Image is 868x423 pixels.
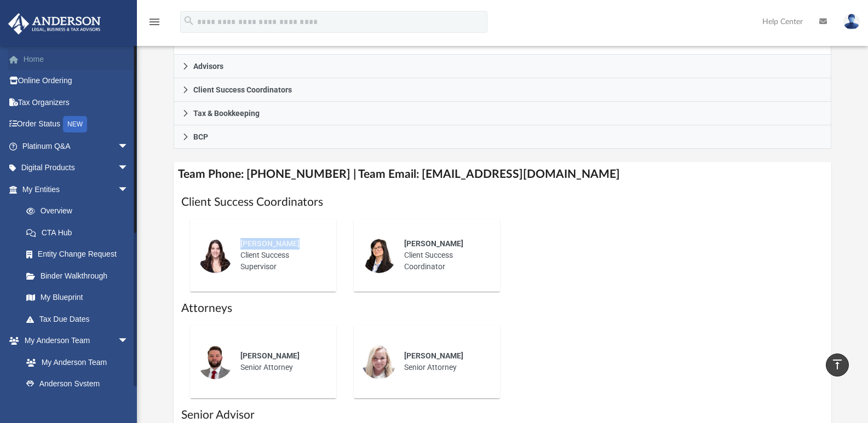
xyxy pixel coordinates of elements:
span: [PERSON_NAME] [240,239,300,248]
span: Tax & Bookkeeping [193,109,260,117]
a: Binder Walkthrough [15,265,145,287]
div: Client Success Supervisor [233,230,329,280]
a: Advisors [174,55,832,78]
a: menu [148,21,161,28]
a: Tax Organizers [8,91,145,113]
span: [PERSON_NAME] [404,351,463,360]
img: thumbnail [361,238,396,273]
h1: Attorneys [181,300,824,316]
a: Anderson System [15,373,140,395]
div: Client Success Coordinator [396,230,492,280]
i: menu [148,15,161,28]
img: Anderson Advisors Platinum Portal [5,13,104,34]
img: thumbnail [361,344,396,379]
a: vertical_align_top [826,354,849,376]
img: thumbnail [198,344,233,379]
span: Advisors [193,62,223,70]
a: My Blueprint [15,287,140,309]
span: Client Success Coordinators [193,86,292,94]
span: [PERSON_NAME] [240,351,300,360]
a: Home [8,48,145,70]
span: arrow_drop_down [118,157,140,179]
div: Senior Attorney [396,343,492,381]
span: arrow_drop_down [118,330,140,352]
i: vertical_align_top [831,358,844,371]
h1: Client Success Coordinators [181,194,824,210]
a: My Anderson Team [15,351,134,373]
span: arrow_drop_down [118,135,140,158]
a: Client Success Coordinators [174,78,832,102]
a: My Entitiesarrow_drop_down [8,178,145,200]
img: User Pic [843,14,860,30]
a: Digital Productsarrow_drop_down [8,157,145,179]
img: thumbnail [198,238,233,273]
a: Tax Due Dates [15,308,145,330]
a: Platinum Q&Aarrow_drop_down [8,135,145,157]
span: [PERSON_NAME] [404,239,463,248]
div: NEW [63,116,87,132]
span: arrow_drop_down [118,178,140,201]
a: Order StatusNEW [8,113,145,136]
a: Online Ordering [8,70,145,92]
a: CTA Hub [15,222,145,244]
div: Senior Attorney [233,343,329,381]
a: Tax & Bookkeeping [174,102,832,125]
a: Entity Change Request [15,244,145,265]
a: BCP [174,125,832,149]
h4: Team Phone: [PHONE_NUMBER] | Team Email: [EMAIL_ADDRESS][DOMAIN_NAME] [174,162,832,187]
h1: Senior Advisor [181,407,824,423]
span: BCP [193,133,208,141]
i: search [183,15,195,27]
a: Overview [15,200,145,222]
a: My Anderson Teamarrow_drop_down [8,330,140,352]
